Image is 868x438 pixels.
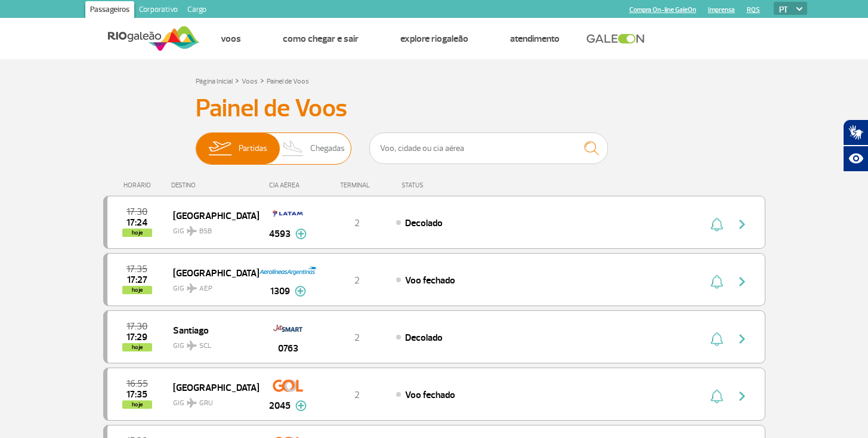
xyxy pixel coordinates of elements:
[735,274,749,289] img: seta-direita-painel-voo.svg
[173,322,249,338] span: Santiago
[173,220,249,237] span: GIG
[126,322,147,331] span: 2025-09-28 17:30:00
[126,218,147,227] span: 2025-09-28 17:24:52
[221,33,241,45] a: Voos
[199,398,213,409] span: GRU
[183,1,211,20] a: Cargo
[354,217,360,229] span: 2
[354,332,360,344] span: 2
[122,400,152,409] span: hoje
[173,208,249,223] span: [GEOGRAPHIC_DATA]
[126,380,148,388] span: 2025-09-28 16:55:00
[199,283,212,294] span: AEP
[126,265,147,273] span: 2025-09-28 17:35:00
[283,33,359,45] a: Como chegar e sair
[134,1,183,20] a: Corporativo
[354,274,360,286] span: 2
[310,133,345,164] span: Chegadas
[199,341,211,351] span: SCL
[107,181,172,189] div: HORÁRIO
[196,77,233,86] a: Página Inicial
[127,276,147,284] span: 2025-09-28 17:27:00
[318,181,396,189] div: TERMINAL
[122,343,152,351] span: hoje
[126,208,147,216] span: 2025-09-28 17:30:00
[405,332,443,344] span: Decolado
[843,146,868,172] button: Abrir recursos assistivos.
[711,389,723,403] img: sino-painel-voo.svg
[269,227,291,241] span: 4593
[629,6,696,14] a: Compra On-line GaleOn
[196,94,673,124] h3: Painel de Voos
[295,286,306,297] img: mais-info-painel-voo.svg
[843,119,868,146] button: Abrir tradutor de língua de sinais.
[278,341,298,356] span: 0763
[173,391,249,409] span: GIG
[405,389,455,401] span: Voo fechado
[201,133,239,164] img: slider-embarque
[843,119,868,172] div: Plugin de acessibilidade da Hand Talk.
[260,73,264,87] a: >
[405,274,455,286] span: Voo fechado
[187,398,197,408] img: destiny_airplane.svg
[258,181,318,189] div: CIA AÉREA
[747,6,760,14] a: RQS
[711,217,723,232] img: sino-painel-voo.svg
[735,389,749,403] img: seta-direita-painel-voo.svg
[267,77,309,86] a: Painel de Voos
[242,77,258,86] a: Voos
[295,229,307,239] img: mais-info-painel-voo.svg
[173,277,249,294] span: GIG
[122,229,152,237] span: hoje
[235,73,239,87] a: >
[270,284,290,298] span: 1309
[735,332,749,346] img: seta-direita-painel-voo.svg
[239,133,267,164] span: Partidas
[276,133,311,164] img: slider-desembarque
[173,334,249,351] span: GIG
[187,341,197,350] img: destiny_airplane.svg
[173,265,249,280] span: [GEOGRAPHIC_DATA]
[735,217,749,232] img: seta-direita-painel-voo.svg
[85,1,134,20] a: Passageiros
[711,274,723,289] img: sino-painel-voo.svg
[711,332,723,346] img: sino-painel-voo.svg
[405,217,443,229] span: Decolado
[187,226,197,236] img: destiny_airplane.svg
[122,286,152,294] span: hoje
[354,389,360,401] span: 2
[708,6,735,14] a: Imprensa
[126,333,147,341] span: 2025-09-28 17:29:00
[187,283,197,293] img: destiny_airplane.svg
[199,226,212,237] span: BSB
[171,181,258,189] div: DESTINO
[510,33,560,45] a: Atendimento
[369,132,608,164] input: Voo, cidade ou cia aérea
[400,33,468,45] a: Explore RIOgaleão
[126,390,147,399] span: 2025-09-28 17:35:19
[295,400,307,411] img: mais-info-painel-voo.svg
[173,380,249,395] span: [GEOGRAPHIC_DATA]
[396,181,493,189] div: STATUS
[269,399,291,413] span: 2045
